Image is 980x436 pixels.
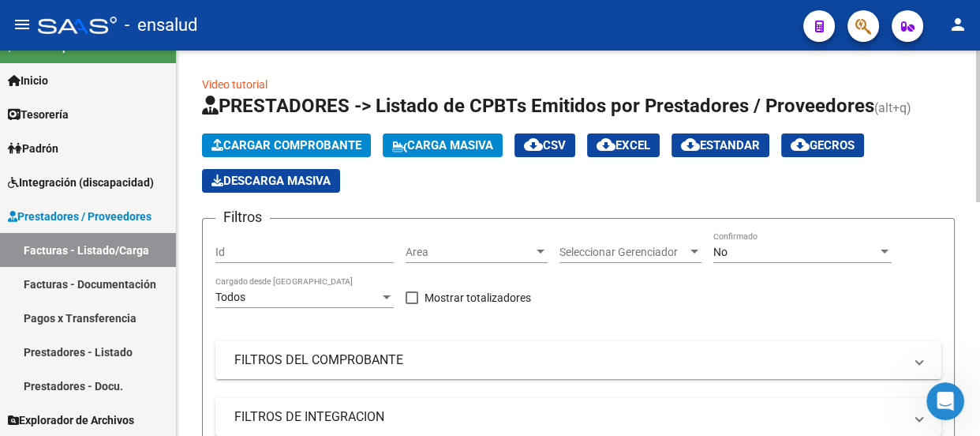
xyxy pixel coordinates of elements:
[948,15,967,34] mat-icon: person
[125,8,197,43] span: - ensalud
[32,94,238,122] b: Inicio → Calendario SSS
[77,8,125,20] h1: Soporte
[13,15,32,34] mat-icon: menu
[597,135,615,154] mat-icon: cloud_download
[681,138,760,152] span: Estandar
[215,206,270,228] h3: Filtros
[32,148,255,161] b: Con esta herramientas vas a poder:
[8,412,134,429] span: Explorador de Archivos
[383,133,503,157] button: Carga Masiva
[234,408,903,426] mat-panel-title: FILTROS DE INTEGRACION
[234,351,903,369] mat-panel-title: FILTROS DEL COMPROBANTE
[77,20,163,36] p: Activo hace 30m
[277,6,305,35] div: Cerrar
[215,341,941,379] mat-expansion-panel-header: FILTROS DEL COMPROBANTE
[32,148,283,303] div: ​✅ Mantenerte al día con tus presentaciones ✅ Tener tu agenda organizada para anticipar cada pres...
[247,6,277,36] button: Inicio
[202,95,874,117] span: PRESTADORES -> Listado de CPBTs Emitidos por Prestadores / Proveedores
[202,169,340,193] app-download-masive: Descarga masiva de comprobantes (adjuntos)
[713,246,728,258] span: No
[32,16,283,140] div: ​📅 ¡Llegó el nuevo ! ​ Tené todas tus fechas y gestiones en un solo lugar. Ingresá en el menú lat...
[926,382,964,420] iframe: Intercom live chat
[559,246,687,259] span: Seleccionar Gerenciador
[681,135,700,154] mat-icon: cloud_download
[8,174,154,191] span: Integración (discapacidad)
[8,106,69,123] span: Tesorería
[587,133,660,157] button: EXCEL
[781,133,864,157] button: Gecros
[211,174,331,188] span: Descarga Masiva
[791,138,855,152] span: Gecros
[406,246,533,259] span: Area
[10,6,40,36] button: go back
[425,288,531,307] span: Mostrar totalizadores
[215,398,941,436] mat-expansion-panel-header: FILTROS DE INTEGRACION
[524,135,543,154] mat-icon: cloud_download
[514,133,575,157] button: CSV
[202,133,371,157] button: Cargar Comprobante
[45,9,70,34] div: Profile image for Soporte
[215,291,245,303] span: Todos
[32,17,221,45] b: Calendario de Presentaciones de la SSS
[671,133,769,157] button: Estandar
[874,100,911,115] span: (alt+q)
[597,138,650,152] span: EXCEL
[202,78,267,91] a: Video tutorial
[211,138,361,152] span: Cargar Comprobante
[791,135,810,154] mat-icon: cloud_download
[202,169,340,193] button: Descarga Masiva
[8,72,48,89] span: Inicio
[8,208,151,225] span: Prestadores / Proveedores
[392,138,493,152] span: Carga Masiva
[8,140,58,157] span: Padrón
[524,138,566,152] span: CSV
